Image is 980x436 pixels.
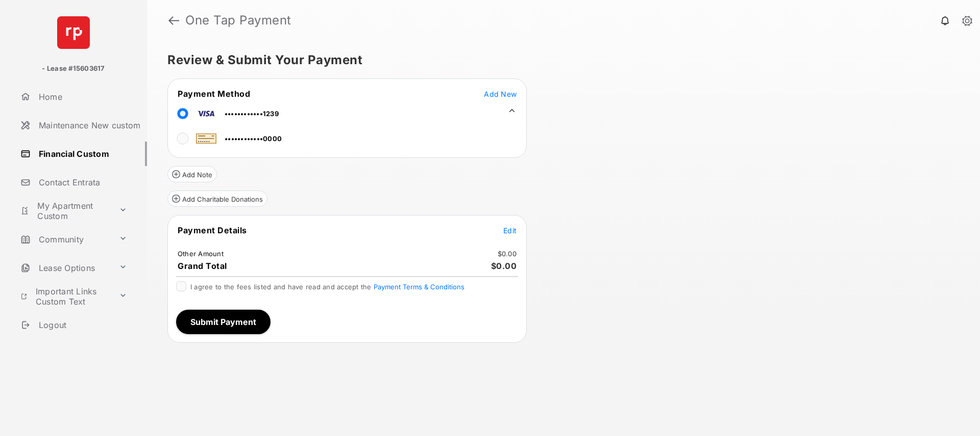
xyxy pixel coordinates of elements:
[16,113,147,138] a: Maintenance New custom
[484,89,517,99] button: Add New
[497,249,517,258] td: $0.00
[225,134,282,143] span: ••••••••••••0000
[16,85,147,109] a: Home
[484,90,517,98] span: Add New
[177,249,224,258] td: Other Amount
[42,64,105,74] p: - Lease #15603617
[491,261,517,271] span: $0.00
[225,110,279,118] span: ••••••••••••1239
[167,54,951,66] h5: Review & Submit Your Payment
[178,261,227,271] span: Grand Total
[185,14,291,26] strong: One Tap Payment
[178,89,250,99] span: Payment Method
[16,313,147,337] a: Logout
[167,190,267,207] button: Add Charitable Donations
[503,225,517,235] button: Edit
[16,284,115,309] a: Important Links Custom Text
[190,283,464,291] span: I agree to the fees listed and have read and accept the
[374,283,464,291] button: I agree to the fees listed and have read and accept the
[16,142,147,166] a: Financial Custom
[57,16,90,49] img: svg+xml;base64,PHN2ZyB4bWxucz0iaHR0cDovL3d3dy53My5vcmcvMjAwMC9zdmciIHdpZHRoPSI2NCIgaGVpZ2h0PSI2NC...
[503,226,517,235] span: Edit
[167,166,217,182] button: Add Note
[16,227,115,252] a: Community
[16,170,147,195] a: Contact Entrata
[176,310,271,334] button: Submit Payment
[16,199,115,223] a: My Apartment Custom
[178,225,247,235] span: Payment Details
[16,256,115,280] a: Lease Options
